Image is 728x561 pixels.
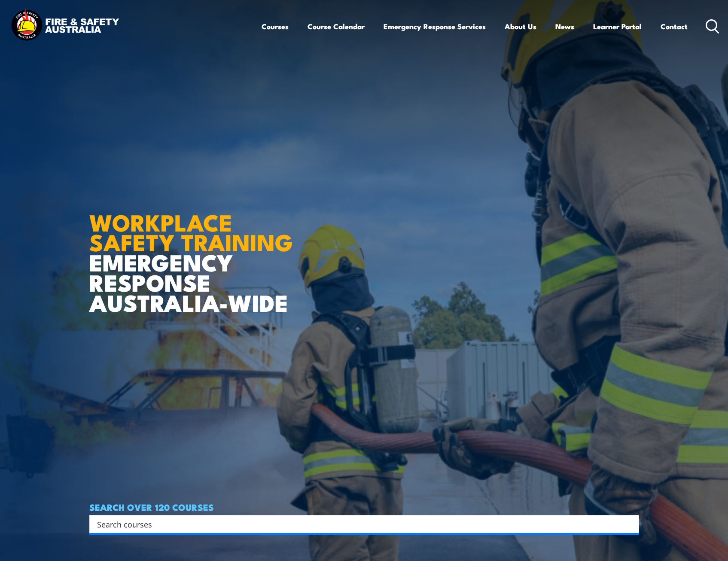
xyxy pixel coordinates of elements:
strong: WORKPLACE SAFETY TRAINING [89,204,293,259]
h1: EMERGENCY RESPONSE AUSTRALIA-WIDE [89,190,299,312]
a: Courses [262,15,289,38]
button: Search magnifier button [624,518,636,530]
a: Contact [661,15,688,38]
a: Emergency Response Services [384,15,486,38]
a: About Us [505,15,536,38]
form: Search form [99,518,622,530]
h4: SEARCH OVER 120 COURSES [89,502,639,512]
a: News [555,15,574,38]
input: Search input [97,518,620,531]
a: Course Calendar [308,15,365,38]
a: Learner Portal [593,15,642,38]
